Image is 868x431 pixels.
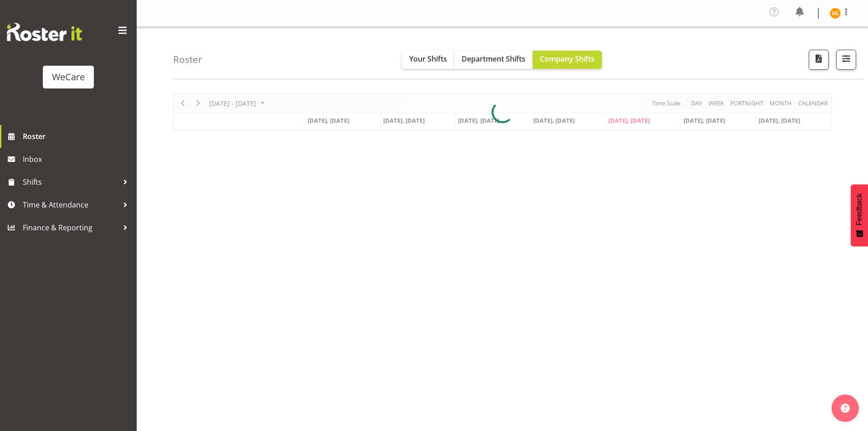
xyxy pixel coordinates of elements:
img: sanjita-gurung11279.jpg [830,8,841,19]
span: Inbox [23,152,132,166]
button: Filter Shifts [836,50,856,70]
button: Department Shifts [454,51,533,69]
div: WeCare [52,70,85,84]
span: Feedback [855,193,863,225]
button: Download a PDF of the roster according to the set date range. [809,50,829,70]
img: Rosterit website logo [7,23,82,41]
span: Shifts [23,175,118,189]
button: Feedback - Show survey [851,184,868,246]
span: Department Shifts [462,54,525,64]
h4: Roster [173,54,202,65]
button: Your Shifts [402,51,454,69]
img: help-xxl-2.png [841,404,850,413]
span: Time & Attendance [23,198,118,212]
span: Roster [23,130,132,143]
span: Company Shifts [540,54,595,64]
button: Company Shifts [533,51,602,69]
span: Finance & Reporting [23,221,118,234]
span: Your Shifts [409,54,447,64]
